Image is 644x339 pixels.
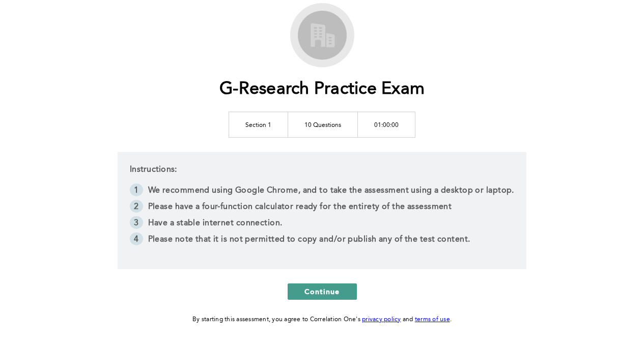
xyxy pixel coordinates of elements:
h1: G-Research Practice Exam [219,79,425,100]
a: privacy policy [362,317,401,323]
span: Continue [304,286,340,296]
li: We recommend using Google Chrome, and to take the assessment using a desktop or laptop. [130,184,514,200]
td: 10 Questions [288,112,358,137]
td: 01:00:00 [358,112,415,137]
td: Section 1 [229,112,288,137]
li: Please have a four-function calculator ready for the entirety of the assessment [130,200,514,216]
div: Instructions: [118,152,526,269]
a: terms of use [415,317,450,323]
li: Have a stable internet connection. [130,216,514,232]
img: G-Research [294,7,350,63]
div: By starting this assessment, you agree to Correlation One's and . [192,314,452,325]
li: Please note that it is not permitted to copy and/or publish any of the test content. [130,232,514,249]
button: Continue [288,283,357,300]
